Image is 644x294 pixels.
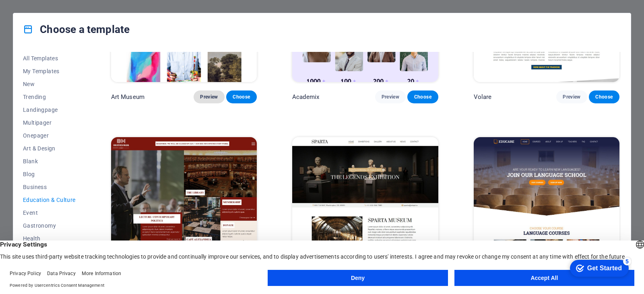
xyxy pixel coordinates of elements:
span: Art & Design [23,145,76,152]
span: New [23,81,76,87]
span: Choose [414,94,431,100]
h4: Choose a template [23,23,130,36]
span: Education & Culture [23,197,76,203]
span: Event [23,210,76,216]
button: Business [23,181,76,193]
button: Health [23,232,76,245]
span: Multipager [23,119,76,126]
button: Choose [407,90,438,103]
div: Get Started 5 items remaining, 0% complete [6,4,65,21]
button: Blog [23,168,76,181]
button: Preview [556,90,587,103]
button: Preview [194,90,224,103]
span: Onepager [23,132,76,139]
p: Volare [474,93,492,101]
button: Education & Culture [23,193,76,206]
button: Onepager [23,129,76,142]
button: Trending [23,90,76,103]
p: Academix [292,93,319,101]
span: Trending [23,94,76,100]
button: Multipager [23,116,76,129]
span: Preview [382,94,399,100]
span: Health [23,235,76,242]
img: Educare [474,137,619,271]
button: Landingpage [23,103,76,116]
img: Sparta [292,137,438,271]
button: All Templates [23,52,76,65]
button: New [23,78,76,90]
button: My Templates [23,65,76,78]
span: Landingpage [23,107,76,113]
span: Preview [200,94,218,100]
button: Art & Design [23,142,76,155]
div: 5 [60,2,68,10]
span: Gastronomy [23,222,76,229]
button: Blank [23,155,76,168]
span: Blank [23,158,76,164]
button: Choose [589,90,619,103]
button: Preview [375,90,406,103]
p: Art Museum [111,93,144,101]
span: All Templates [23,55,76,62]
span: Choose [233,94,250,100]
img: Bibliotheca [111,137,257,271]
button: Event [23,206,76,219]
div: Get Started [24,9,58,16]
button: Choose [226,90,257,103]
span: My Templates [23,68,76,74]
span: Choose [595,94,613,100]
span: Preview [563,94,580,100]
span: Business [23,184,76,190]
span: Blog [23,171,76,177]
button: Gastronomy [23,219,76,232]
